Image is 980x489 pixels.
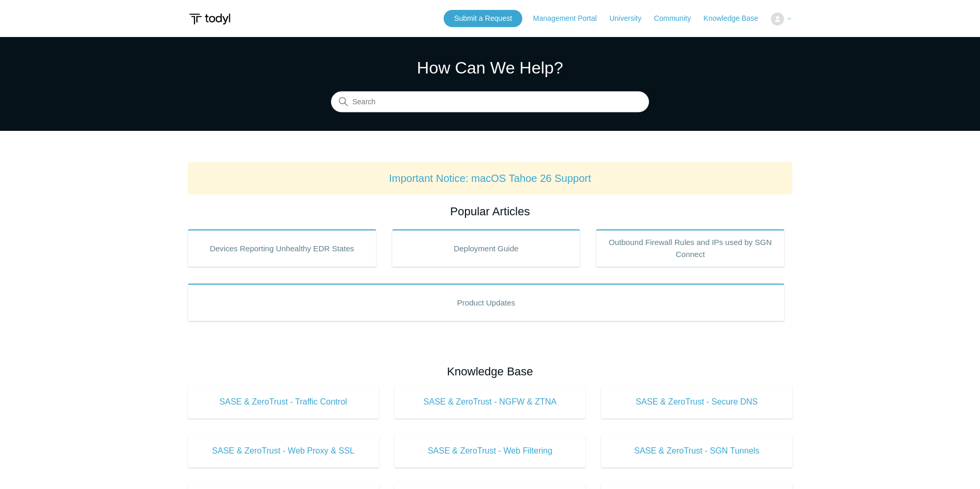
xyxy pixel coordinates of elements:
a: Product Updates [188,284,785,321]
span: SASE & ZeroTrust - SGN Tunnels [617,445,777,457]
a: Devices Reporting Unhealthy EDR States [188,229,376,267]
span: SASE & ZeroTrust - NGFW & ZTNA [410,396,570,408]
input: Search [331,92,649,113]
a: SASE & ZeroTrust - Secure DNS [601,385,792,419]
a: SASE & ZeroTrust - Web Filtering [395,434,586,468]
a: University [609,13,652,24]
h2: Knowledge Base [188,363,792,380]
a: SASE & ZeroTrust - NGFW & ZTNA [395,385,586,419]
a: SASE & ZeroTrust - Traffic Control [188,385,379,419]
span: SASE & ZeroTrust - Web Proxy & SSL [203,445,363,457]
a: Outbound Firewall Rules and IPs used by SGN Connect [596,229,785,267]
span: SASE & ZeroTrust - Secure DNS [617,396,777,408]
a: Community [654,13,702,24]
img: Todyl Support Center Help Center home page [188,9,232,29]
span: SASE & ZeroTrust - Web Filtering [410,445,570,457]
a: Knowledge Base [704,13,769,24]
a: Submit a Request [444,10,522,27]
a: SASE & ZeroTrust - Web Proxy & SSL [188,434,379,468]
a: Important Notice: macOS Tahoe 26 Support [389,173,591,184]
span: SASE & ZeroTrust - Traffic Control [203,396,363,408]
a: SASE & ZeroTrust - SGN Tunnels [601,434,792,468]
h2: Popular Articles [188,203,792,220]
a: Management Portal [533,13,607,24]
a: Deployment Guide [392,229,581,267]
h1: How Can We Help? [331,55,649,80]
